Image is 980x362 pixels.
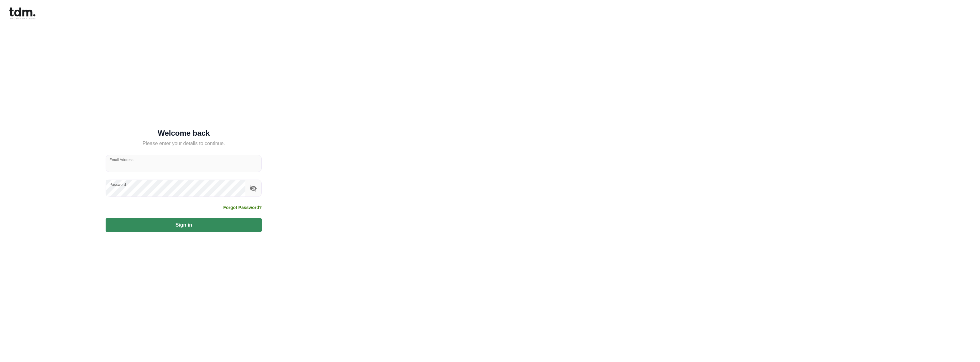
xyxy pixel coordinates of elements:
[106,130,262,136] h5: Welcome back
[106,140,262,147] h5: Please enter your details to continue.
[109,157,134,162] label: Email Address
[223,204,262,211] a: Forgot Password?
[109,182,126,187] label: Password
[106,218,262,232] button: Sign in
[248,183,259,194] button: toggle password visibility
